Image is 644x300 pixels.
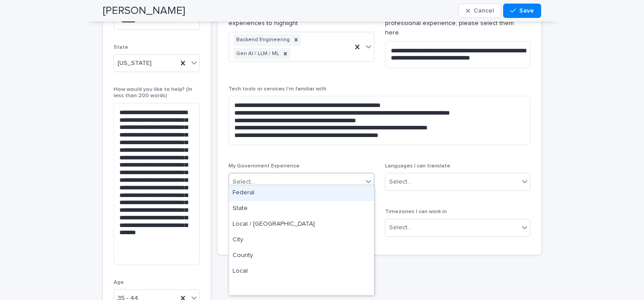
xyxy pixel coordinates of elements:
[229,86,326,92] span: Tech tools or services I'm familiar with
[385,209,447,214] span: Timezones I can work in
[229,248,374,264] div: County
[519,8,534,14] span: Save
[114,45,128,50] span: State
[118,59,152,68] span: [US_STATE]
[103,4,185,17] h2: [PERSON_NAME]
[233,48,280,60] div: Gen AI / LLM / ML
[229,201,374,217] div: State
[389,223,411,232] div: Select...
[474,8,494,14] span: Cancel
[229,232,374,248] div: City
[229,185,374,201] div: Federal
[385,9,531,37] p: If you would like to share additional areas of professional experience, please select them here.
[233,177,255,187] div: Select...
[503,4,541,18] button: Save
[233,34,291,46] div: Backend Engineering
[458,4,501,18] button: Cancel
[229,163,300,169] span: My Government Experience
[229,264,374,279] div: Local
[114,280,124,285] span: Age
[229,217,374,232] div: Local / City & County
[385,163,450,169] span: Languages I can translate
[114,87,192,99] span: How would you like to help? (In less than 200 words)
[389,177,411,187] div: Select...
